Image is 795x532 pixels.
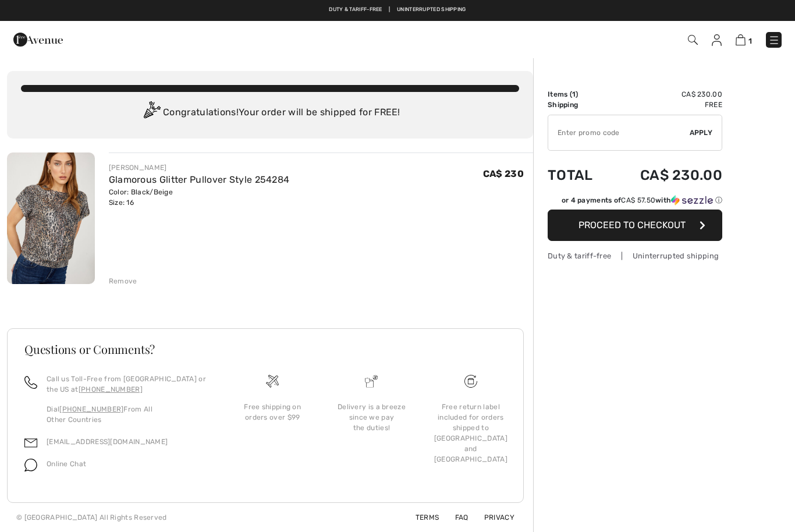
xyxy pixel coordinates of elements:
img: Menu [768,34,780,46]
a: [PHONE_NUMBER] [79,385,143,393]
td: CA$ 230.00 [609,89,722,100]
img: Delivery is a breeze since we pay the duties! [365,375,378,388]
div: Remove [109,276,137,286]
td: CA$ 230.00 [609,155,722,195]
td: Free [609,100,722,110]
span: CA$ 230 [483,168,524,179]
div: Duty & tariff-free | Uninterrupted shipping [548,250,722,261]
span: Proceed to Checkout [578,219,686,230]
a: 1 [736,33,752,47]
td: Total [548,155,609,195]
div: [PERSON_NAME] [109,162,290,173]
div: Free shipping on orders over $99 [232,402,313,423]
span: CA$ 57.50 [621,196,655,204]
img: Free shipping on orders over $99 [266,375,279,388]
img: Shopping Bag [736,34,746,45]
a: FAQ [441,513,469,522]
input: Promo code [548,115,690,150]
img: Congratulation2.svg [140,101,163,125]
span: 1 [572,90,576,98]
span: 1 [748,37,752,45]
div: or 4 payments ofCA$ 57.50withSezzle Click to learn more about Sezzle [548,195,722,210]
a: 1ère Avenue [13,33,63,44]
img: Sezzle [671,195,713,205]
div: or 4 payments of with [562,195,722,205]
a: Terms [402,513,439,522]
img: Search [688,35,698,45]
td: Shipping [548,100,609,110]
span: Apply [690,127,713,138]
p: Call us Toll-Free from [GEOGRAPHIC_DATA] or the US at [47,374,209,395]
img: 1ère Avenue [13,28,63,51]
img: email [24,437,37,449]
img: My Info [712,34,722,46]
td: Items ( ) [548,89,609,100]
div: Congratulations! Your order will be shipped for FREE! [21,101,519,125]
span: Online Chat [47,460,86,468]
a: Privacy [470,513,514,522]
a: [EMAIL_ADDRESS][DOMAIN_NAME] [47,438,168,446]
img: Free shipping on orders over $99 [464,375,477,388]
div: Free return label included for orders shipped to [GEOGRAPHIC_DATA] and [GEOGRAPHIC_DATA] [431,402,511,464]
h3: Questions or Comments? [24,343,506,355]
a: [PHONE_NUMBER] [59,405,123,413]
img: chat [24,459,37,471]
p: Dial From All Other Countries [47,404,209,425]
div: © [GEOGRAPHIC_DATA] All Rights Reserved [16,512,167,523]
div: Color: Black/Beige Size: 16 [109,187,290,208]
div: Delivery is a breeze since we pay the duties! [331,402,411,433]
a: Glamorous Glitter Pullover Style 254284 [109,174,290,185]
img: call [24,376,37,389]
img: Glamorous Glitter Pullover Style 254284 [7,152,95,284]
button: Proceed to Checkout [548,210,722,241]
